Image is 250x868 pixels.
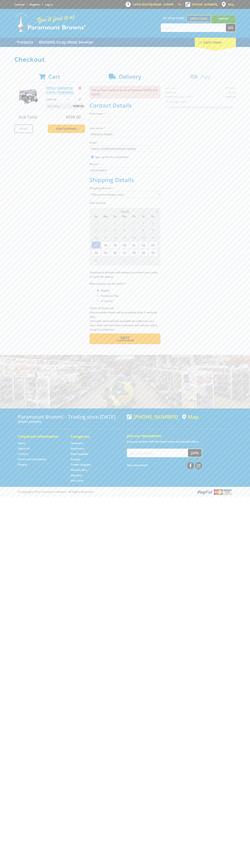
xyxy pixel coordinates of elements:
span: 28 [129,249,138,256]
select: Please select a shipping method. [90,191,160,198]
a: Go to the Contact page [18,452,28,456]
span: Sa [148,214,157,219]
a: Gepps Cross [186,15,211,22]
label: Email [90,140,160,145]
span: 21 [129,241,138,249]
h5: Categories [71,434,116,439]
span: Su [91,214,101,219]
div: [PHONE_NUMBER] [127,414,178,420]
a: Go to the Contact page [14,3,25,6]
span: 29 [139,249,148,256]
span: 14 [129,234,138,241]
span: Fr [139,214,148,219]
h5: Join our Newsletter [127,433,232,438]
a: Mount [PERSON_NAME] [211,15,236,29]
a: Go to the Timber Supplies page [71,463,91,467]
label: Phone [90,162,160,166]
p: Keep up to date with the latest news and special offers. [127,439,232,444]
a: Go to the Gift Cards page [71,479,83,483]
input: Please enter your first name. [90,117,160,123]
span: 8 [139,226,148,234]
a: Keep Shopping [48,124,85,133]
span: 17 [91,241,101,249]
a: Go to the Machinery page [71,447,84,450]
span: 8:00am - 5:00pm [151,3,174,6]
img: PayPal, Mastercard, Visa accepted [197,489,232,495]
span: 15 [139,234,148,241]
span: 29 [110,219,120,226]
span: 31 [91,256,101,264]
img: PETROL GENERATOR - 9.5KVA - PEG8000EBS [18,86,39,107]
span: Next [120,335,129,340]
span: Sub Total [19,114,37,120]
a: Go to the Terms and Conditions page [18,457,46,461]
span: Th [129,214,138,219]
span: 3 [91,226,101,234]
a: Go to the Skip Bins page [71,473,82,477]
em: Photo ID Required. Non-preorder items will be available after 5 working days Pre-order items will... [90,306,157,331]
span: 2 [148,219,157,226]
span: Mo [101,214,110,219]
span: $999.00 [66,114,81,120]
span: 9 [148,226,157,234]
span: 11 [101,234,110,241]
h3: Paramount Browns' - Trading since [DATE] [18,414,123,420]
input: Please enter your last name. [90,131,160,138]
span: 19 [110,241,120,249]
a: Go to the Privacy page [18,463,27,467]
span: 4 [129,256,138,264]
span: 26 [110,249,120,256]
span: Cart [48,73,60,80]
span: Set your store [161,15,186,21]
span: Delivery [119,73,141,80]
span: 6 [148,256,157,264]
span: 2 [110,256,120,264]
a: View a map of Gepps Cross location [182,414,199,420]
div: Cart [195,38,236,47]
span: 1 [139,219,148,226]
span: OPEN [DATE] [133,3,174,6]
span: 25 [101,249,110,256]
a: Go to the registration page [30,3,40,6]
a: Go to the Products page [14,38,36,47]
label: Who will pick up the order? [90,281,160,286]
label: Last name [90,126,160,130]
label: Shipping Method [90,186,160,190]
span: 18 [101,241,110,249]
span: 10 [91,234,101,241]
a: Go to the BROWNS Scrap Metal Services page [36,38,96,47]
span: 22 [139,241,148,249]
input: Your email address [127,449,188,457]
p: [STREET_ADDRESS] [18,420,123,424]
label: Sign up for the newsletter [95,155,129,159]
input: Please enter your telephone number. [90,167,160,174]
button: Join [188,449,202,457]
span: 27 [120,249,129,256]
a: PETROL GENERATOR - 9.5KVA - PEG8000EBS [46,86,74,94]
label: A Courier [100,298,114,304]
img: Paramount Browns' [14,13,86,32]
span: 30 [120,219,129,226]
span: $999.00 [73,103,84,109]
span: 4 [101,226,110,234]
h2: Shipping Details [90,176,160,183]
span: 1 [101,256,110,264]
span: 3 [120,256,129,264]
span: 5 [139,256,148,264]
label: Pick Up Date [90,201,160,205]
input: Please select who will pick up the order. [97,289,99,292]
span: 16 [148,234,157,241]
a: Go to the Home page [18,441,26,445]
span: [DATE] [121,210,129,213]
a: Print [14,124,33,133]
input: Search [161,24,226,32]
span: 13 [120,234,129,241]
span: 30 [148,249,157,256]
em: Paramount Browns will contact you when your order is ready for pickup [90,271,158,278]
span: (1 item) [210,40,221,44]
div: Stay Connected [127,461,202,469]
span: 5 [110,226,120,234]
p: Item total: [46,103,85,109]
span: 20 [120,241,129,249]
a: Remove from cart [79,86,81,90]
